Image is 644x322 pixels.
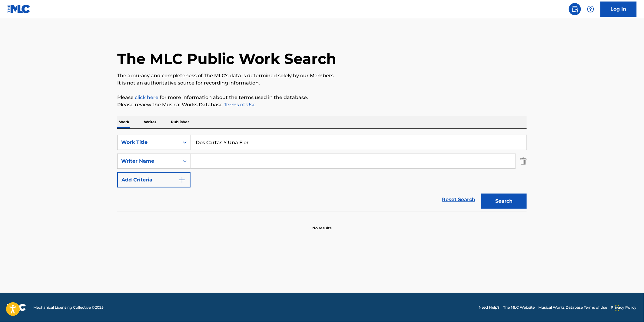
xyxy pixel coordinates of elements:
[520,154,527,169] img: Delete Criterion
[33,305,104,310] span: Mechanical Licensing Collective © 2025
[117,101,527,108] p: Please review the Musical Works Database
[571,5,579,13] img: search
[587,5,594,13] img: help
[178,176,186,184] img: 9d2ae6d4665cec9f34b9.svg
[614,293,644,322] iframe: Chat Widget
[481,194,527,209] button: Search
[7,5,31,13] img: MLC Logo
[600,2,637,17] a: Log In
[539,305,607,310] a: Musical Works Database Terms of Use
[121,158,176,165] div: Writer Name
[117,50,336,68] h1: The MLC Public Work Search
[117,135,527,212] form: Search Form
[142,116,158,128] p: Writer
[503,305,535,310] a: The MLC Website
[169,116,191,128] p: Publisher
[569,3,581,15] a: Public Search
[223,102,256,108] a: Terms of Use
[117,94,527,101] p: Please for more information about the terms used in the database.
[611,305,637,310] a: Privacy Policy
[313,218,332,231] p: No results
[616,299,619,317] div: Drag
[117,79,527,87] p: It is not an authoritative source for recording information.
[439,193,478,206] a: Reset Search
[117,72,527,79] p: The accuracy and completeness of The MLC's data is determined solely by our Members.
[585,3,597,15] div: Help
[479,305,500,310] a: Need Help?
[7,304,26,311] img: logo
[121,139,176,146] div: Work Title
[117,116,131,128] p: Work
[135,95,158,100] a: click here
[117,172,191,188] button: Add Criteria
